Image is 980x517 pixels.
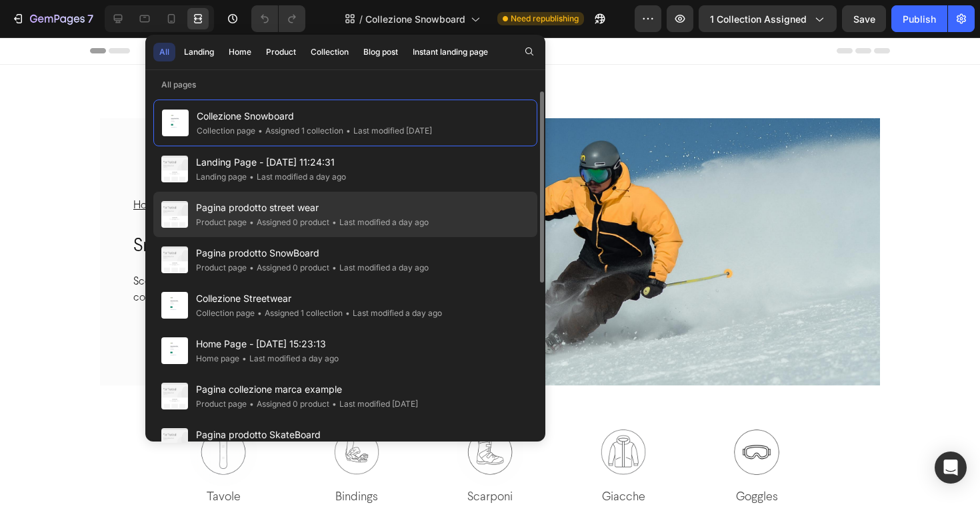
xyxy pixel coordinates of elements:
button: Landing [178,43,220,61]
img: gempages_565695744854459199-dedb891e-1561-48b3-87f7-90fd1ba1af5d.png [190,381,257,448]
img: gempages_565695744854459199-3bb67737-599e-4f2f-aa73-2e47a6849e18.png [590,381,657,448]
div: Home [229,46,251,58]
span: Home Page - [DATE] 15:23:13 [196,336,339,352]
img: Alt Image [374,81,880,348]
p: Tavole [191,450,255,471]
div: Last modified a day ago [247,170,346,184]
div: Open Intercom Messenger [935,452,967,484]
button: 7 [5,5,99,32]
button: Collection [305,43,355,61]
p: Giacche [591,450,655,471]
div: Assigned 1 collection [255,124,343,138]
img: gempages_565695744854459199-b59b8ec8-7313-4fcc-b6dd-c8c6dc974460.png [323,381,390,448]
div: Collection page [197,124,255,138]
h2: SnowBoard [132,194,353,224]
div: Undo/Redo [251,5,305,32]
div: Last modified [DATE] [343,124,432,138]
span: • [249,172,254,182]
div: Publish [903,12,936,26]
p: Scopri la nostra collezione di snowboard in collaborazione con i migliori brand del settore! [133,236,351,269]
span: Pagina prodotto SkateBoard [196,427,418,443]
span: Save [853,13,875,25]
span: Pagina collezione marca example [196,381,418,397]
div: Assigned 0 product [247,216,329,229]
div: Last modified a day ago [329,216,429,229]
div: Product [266,46,296,58]
span: • [345,308,350,318]
span: • [332,399,337,409]
span: • [249,399,254,409]
span: Landing Page - [DATE] 11:24:31 [196,154,346,170]
span: Collezione Snowboard [197,108,432,124]
span: • [242,353,247,363]
div: Assigned 0 product [247,261,329,275]
button: Home [223,43,257,61]
span: • [346,126,351,136]
p: 7 [87,11,93,27]
div: Assigned 0 product [247,397,329,411]
span: • [249,263,254,273]
div: Collection page [196,307,255,320]
div: Product page [196,216,247,229]
button: Blog post [357,43,404,61]
img: gempages_565695744854459199-555477e7-dd2a-41fc-8634-a1ff33f38dfb.png [457,381,523,448]
span: 1 collection assigned [710,12,807,26]
div: Landing [184,46,214,58]
span: Pagina prodotto SnowBoard [196,245,429,261]
span: • [249,217,254,227]
div: Last modified a day ago [343,307,442,320]
div: Landing page [196,170,247,184]
div: Last modified [DATE] [329,397,418,411]
p: Bindings [325,450,389,471]
div: Home page [196,352,239,365]
span: • [258,126,263,136]
button: Instant landing page [407,43,494,61]
span: Collezione Streetwear [196,291,442,307]
div: Instant landing page [413,46,488,58]
div: All [159,46,169,58]
span: Need republishing [511,13,579,25]
div: Blog post [363,46,398,58]
span: • [332,217,337,227]
button: 1 collection assigned [699,5,837,32]
div: Assigned 1 collection [255,307,343,320]
button: Publish [891,5,947,32]
button: Save [842,5,886,32]
p: Goggles [725,450,789,471]
span: • [257,308,262,318]
img: gempages_565695744854459199-550a839e-b0db-4f8b-8e71-8b7be42e4a62.png [723,381,790,448]
a: Home [133,163,161,173]
p: SnowBoard [195,160,246,176]
button: Product [260,43,302,61]
button: All [153,43,175,61]
div: Collection [311,46,349,58]
div: Product page [196,397,247,411]
span: / [359,12,363,26]
p: Scarponi [458,450,522,471]
div: Last modified a day ago [239,352,339,365]
span: Pagina prodotto street wear [196,200,429,216]
span: • [332,263,337,273]
span: Collezione Snowboard [365,12,465,26]
p: All pages [145,78,545,92]
div: Last modified a day ago [329,261,429,275]
div: Product page [196,261,247,275]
